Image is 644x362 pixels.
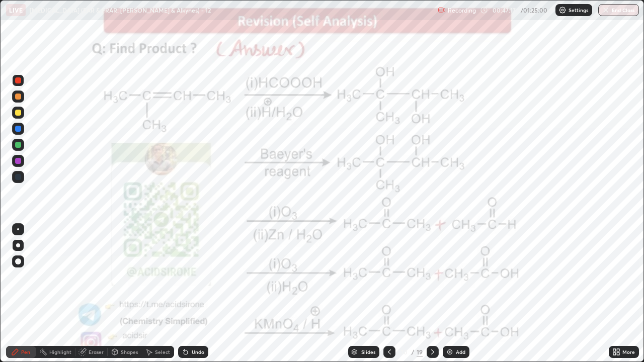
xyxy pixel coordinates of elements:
[602,6,610,14] img: end-class-cross
[9,6,23,14] p: LIVE
[412,349,415,355] div: /
[89,349,104,354] div: Eraser
[598,4,639,16] button: End Class
[446,348,454,356] img: add-slide-button
[155,349,170,354] div: Select
[417,347,423,356] div: 19
[21,349,30,354] div: Pen
[121,349,138,354] div: Shapes
[399,349,410,355] div: 10
[49,349,71,354] div: Highlight
[438,6,446,14] img: recording.375f2c34.svg
[558,6,567,14] img: class-settings-icons
[192,349,204,354] div: Undo
[448,7,476,14] p: Recording
[569,8,588,13] p: Settings
[456,349,465,354] div: Add
[30,6,211,14] p: [MEDICAL_DATA] (EAR & FRAR: [PERSON_NAME] & Alkynes) - 12
[361,349,375,354] div: Slides
[622,349,635,354] div: More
